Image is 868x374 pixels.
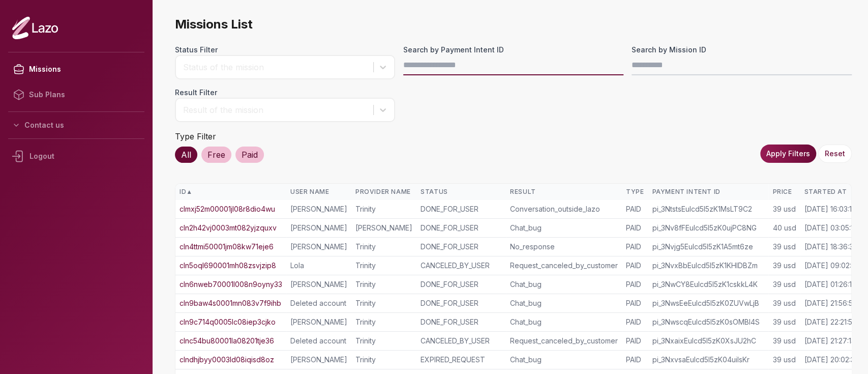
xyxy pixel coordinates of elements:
[760,145,816,163] button: Apply Filters
[421,261,502,271] div: CANCELED_BY_USER
[403,45,623,55] label: Search by Payment Intent ID
[235,147,264,163] div: Paid
[652,279,764,290] div: pi_3NwCY8Eulcd5I5zK1cskkL4K
[355,204,412,214] div: Trinity
[804,261,858,271] div: [DATE] 09:02:01
[183,104,368,116] div: Result of the mission
[290,298,347,308] div: Deleted account
[186,188,192,196] span: ▲
[510,336,618,346] div: Request_canceled_by_customer
[290,279,347,290] div: [PERSON_NAME]
[421,223,502,233] div: DONE_FOR_USER
[626,223,644,233] div: PAID
[772,223,796,233] div: 40 usd
[355,279,412,290] div: Trinity
[421,317,502,327] div: DONE_FOR_USER
[804,336,855,346] div: [DATE] 21:27:13
[290,204,347,214] div: [PERSON_NAME]
[290,336,347,346] div: Deleted account
[175,131,216,141] label: Type Filter
[652,317,764,327] div: pi_3NwscqEulcd5I5zK0sOMBI4S
[421,242,502,252] div: DONE_FOR_USER
[626,188,644,196] div: Type
[772,279,796,290] div: 39 usd
[183,61,368,73] div: Status of the mission
[626,317,644,327] div: PAID
[421,355,502,365] div: EXPIRED_REQUEST
[179,317,276,327] a: cln9c714q0005lc08iep3cjko
[355,317,412,327] div: Trinity
[772,204,796,214] div: 39 usd
[290,355,347,365] div: [PERSON_NAME]
[290,261,347,271] div: Lola
[179,223,277,233] a: cln2h42vj0003mt082yjzquxv
[355,223,412,233] div: [PERSON_NAME]
[772,317,796,327] div: 39 usd
[626,242,644,252] div: PAID
[179,298,281,308] a: cln9baw4s0001mn083v7f9ihb
[510,298,618,308] div: Chat_bug
[421,336,502,346] div: CANCELED_BY_USER
[626,298,644,308] div: PAID
[355,188,412,196] div: Provider Name
[421,298,502,308] div: DONE_FOR_USER
[510,188,618,196] div: Result
[804,317,856,327] div: [DATE] 22:21:58
[179,242,274,252] a: cln4ttmi50001jm08kw71eje6
[652,336,764,346] div: pi_3NxaixEulcd5I5zK0XsJU2hC
[626,204,644,214] div: PAID
[510,242,618,252] div: No_response
[772,336,796,346] div: 39 usd
[201,147,231,163] div: Free
[626,279,644,290] div: PAID
[290,223,347,233] div: [PERSON_NAME]
[626,336,644,346] div: PAID
[652,242,764,252] div: pi_3Nvjg5Eulcd5I5zK1A5mt6ze
[652,204,764,214] div: pi_3NtstsEulcd5I5zK1MsLT9C2
[421,279,502,290] div: DONE_FOR_USER
[179,336,274,346] a: clnc54bu80001la08201tje36
[355,261,412,271] div: Trinity
[179,279,282,290] a: cln6nweb70001l008n9oyny33
[804,279,856,290] div: [DATE] 01:26:19
[175,45,395,55] label: Status Filter
[510,317,618,327] div: Chat_bug
[179,188,282,196] div: ID
[510,204,618,214] div: Conversation_outside_lazo
[652,355,764,365] div: pi_3NxvsaEulcd5I5zK04uiIsKr
[355,242,412,252] div: Trinity
[510,279,618,290] div: Chat_bug
[290,242,347,252] div: [PERSON_NAME]
[421,204,502,214] div: DONE_FOR_USER
[175,16,852,33] span: Missions List
[8,116,144,134] button: Contact us
[772,188,796,196] div: Price
[510,261,618,271] div: Request_canceled_by_customer
[632,45,852,55] label: Search by Mission ID
[652,298,764,308] div: pi_3NwsEeEulcd5I5zK0ZUVwLjB
[626,261,644,271] div: PAID
[355,355,412,365] div: Trinity
[175,147,197,163] div: All
[179,261,276,271] a: cln5oql690001mh08zsvjzip8
[804,355,858,365] div: [DATE] 20:02:35
[772,355,796,365] div: 39 usd
[804,223,857,233] div: [DATE] 03:05:15
[804,204,856,214] div: [DATE] 16:03:10
[175,88,395,98] label: Result Filter
[421,188,502,196] div: Status
[355,336,412,346] div: Trinity
[772,261,796,271] div: 39 usd
[804,298,857,308] div: [DATE] 21:56:59
[290,317,347,327] div: [PERSON_NAME]
[510,355,618,365] div: Chat_bug
[179,355,274,365] a: clndhjbyy0003ld08iqisd8oz
[179,204,275,214] a: clmxj52m00001jl08r8dio4wu
[626,355,644,365] div: PAID
[652,261,764,271] div: pi_3NvxBbEulcd5I5zK1KHIDBZm
[510,223,618,233] div: Chat_bug
[8,82,144,107] a: Sub Plans
[8,56,144,82] a: Missions
[8,143,144,169] div: Logout
[652,223,764,233] div: pi_3Nv8fFEulcd5I5zK0ujPC8NG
